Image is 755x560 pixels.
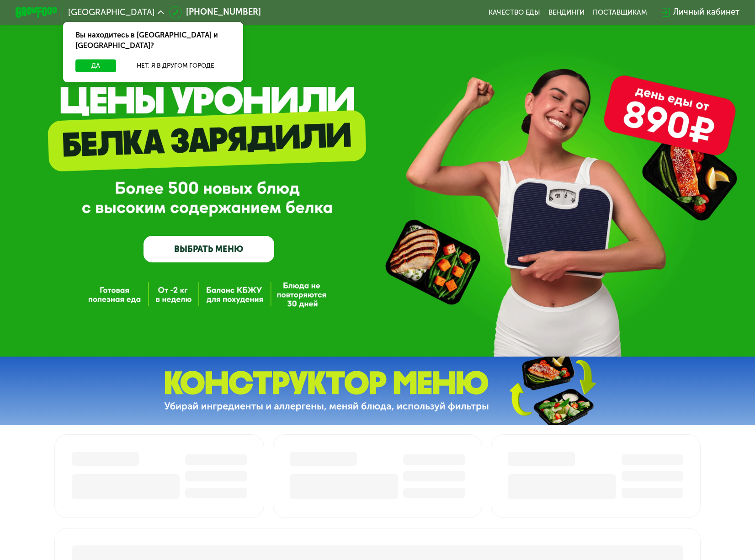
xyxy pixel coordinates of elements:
a: ВЫБРАТЬ МЕНЮ [144,236,274,262]
div: Личный кабинет [673,6,739,19]
div: Вы находитесь в [GEOGRAPHIC_DATA] и [GEOGRAPHIC_DATA]? [63,22,244,60]
a: Качество еды [489,8,540,16]
div: поставщикам [593,8,647,16]
a: Вендинги [548,8,585,16]
span: [GEOGRAPHIC_DATA] [68,8,155,16]
button: Да [75,59,116,72]
a: [PHONE_NUMBER] [169,6,261,19]
button: Нет, я в другом городе [120,59,231,72]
